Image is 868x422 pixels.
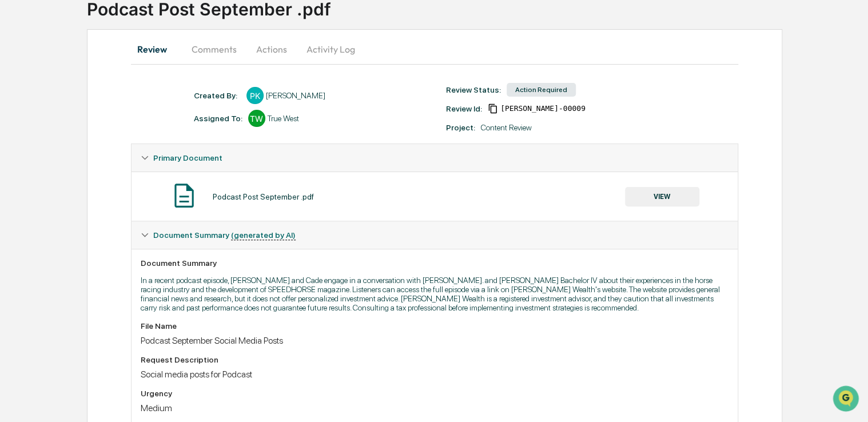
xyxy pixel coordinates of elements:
button: Start new chat [194,90,208,104]
button: Activity Log [297,35,364,63]
span: [DATE] [101,155,125,164]
span: Pylon [114,252,138,261]
button: VIEW [625,187,699,206]
div: Request Description [141,355,729,364]
span: Preclearance [23,202,74,214]
div: Document Summary (generated by AI) [132,221,738,249]
div: Assigned To: [194,114,242,123]
a: 🔎Data Lookup [7,220,77,240]
div: secondary tabs example [131,35,739,63]
span: Primary Document [153,153,222,162]
div: 🖐️ [11,204,21,213]
iframe: Open customer support [831,384,862,415]
button: Actions [246,35,297,63]
span: Document Summary [153,230,296,240]
div: Content Review [481,123,532,132]
u: (generated by AI) [231,230,296,240]
div: File Name [141,321,729,331]
button: Comments [182,35,246,63]
div: Social media posts for Podcast [141,369,729,380]
p: In a recent podcast episode, [PERSON_NAME] and Cade engage in a conversation with [PERSON_NAME]. ... [141,276,729,312]
div: Created By: ‎ ‎ [194,91,241,100]
span: Data Lookup [23,224,72,236]
button: Review [131,35,182,63]
a: 🖐️Preclearance [7,198,78,218]
div: 🔎 [11,225,21,234]
div: Primary Document [132,172,738,221]
div: Medium [141,403,729,413]
div: Past conversations [11,126,77,136]
button: See all [177,124,208,138]
div: True West [268,114,299,123]
div: Podcast Post September .pdf [213,192,314,201]
div: Primary Document [132,144,738,172]
a: Powered byPylon [81,252,138,261]
div: 🗄️ [83,204,92,213]
img: 8933085812038_c878075ebb4cc5468115_72.jpg [24,87,45,108]
div: PK [246,87,264,104]
div: Project: [446,123,475,132]
div: Document Summary [141,258,729,268]
div: Urgency [141,389,729,398]
span: [PERSON_NAME] [35,155,93,164]
div: Review Status: [446,85,501,94]
div: Action Required [507,83,576,97]
a: 🗄️Attestations [78,198,146,218]
span: • [95,155,99,164]
div: Podcast September Social Media Posts [141,335,729,346]
span: Attestations [94,202,142,214]
div: TW [248,110,265,127]
div: Start new chat [51,87,188,98]
div: [PERSON_NAME] [266,91,325,100]
span: caad5f3f-0423-471c-a9cd-35b28d6528d1 [500,104,586,113]
img: Document Icon [170,181,198,210]
img: 1746055101610-c473b297-6a78-478c-a979-82029cc54cd1 [11,87,32,108]
div: Review Id: [446,104,482,113]
p: How can we help? [11,23,208,42]
img: Sigrid Alegria [11,144,30,162]
div: We're available if you need us! [51,98,157,108]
